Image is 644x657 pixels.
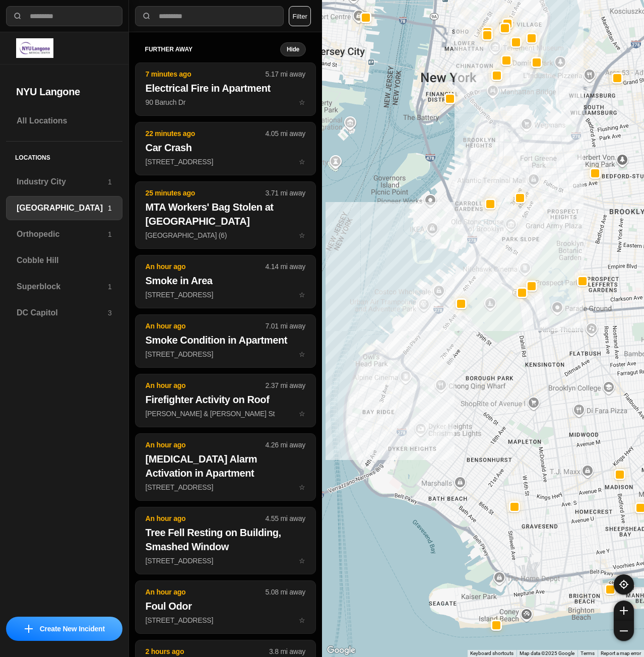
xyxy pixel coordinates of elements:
button: Keyboard shortcuts [470,650,513,657]
a: Terms (opens in new tab) [581,650,595,656]
button: iconCreate New Incident [6,617,122,641]
button: An hour ago4.14 mi awaySmoke in Area[STREET_ADDRESS]star [135,255,316,308]
button: Hide [280,42,306,56]
p: 4.26 mi away [266,440,305,450]
span: star [299,98,305,106]
p: 7 minutes ago [146,69,266,79]
a: 22 minutes ago4.05 mi awayCar Crash[STREET_ADDRESS]star [135,157,316,166]
p: [STREET_ADDRESS] [146,556,305,566]
h2: Foul Odor [146,599,305,613]
p: 5.17 mi away [266,69,305,79]
p: 1 [108,203,112,213]
a: Superblock1 [6,275,122,299]
h2: Smoke Condition in Apartment [146,333,305,347]
small: Hide [287,45,299,53]
p: 3.8 mi away [269,646,305,656]
p: [STREET_ADDRESS] [146,482,305,492]
p: 2.37 mi away [266,380,305,390]
h2: Smoke in Area [146,274,305,288]
button: zoom-in [614,601,634,621]
p: An hour ago [146,380,266,390]
h3: Industry City [17,176,108,188]
h3: Superblock [17,281,108,293]
button: zoom-out [614,621,634,641]
h2: [MEDICAL_DATA] Alarm Activation in Apartment [146,452,305,480]
span: star [299,483,305,491]
a: Cobble Hill [6,248,122,273]
img: search [142,11,152,21]
h2: Car Crash [146,141,305,155]
img: Google [325,644,358,657]
button: Filter [289,6,311,26]
img: icon [25,625,33,633]
h3: DC Capitol [17,307,108,319]
p: 2 hours ago [146,646,269,656]
h3: Orthopedic [17,228,108,240]
p: 3.71 mi away [266,188,305,198]
span: star [299,231,305,239]
h3: Cobble Hill [17,254,112,267]
img: zoom-in [620,607,628,615]
h2: Electrical Fire in Apartment [146,81,305,95]
span: star [299,557,305,565]
a: 25 minutes ago3.71 mi awayMTA Workers' Bag Stolen at [GEOGRAPHIC_DATA][GEOGRAPHIC_DATA] (6)star [135,231,316,239]
a: Open this area in Google Maps (opens a new window) [325,644,358,657]
h2: NYU Langone [16,85,112,99]
a: An hour ago2.37 mi awayFirefighter Activity on Roof[PERSON_NAME] & [PERSON_NAME] Ststar [135,409,316,418]
img: logo [16,38,53,58]
span: star [299,158,305,166]
p: 4.14 mi away [266,261,305,272]
p: An hour ago [146,587,266,597]
a: Report a map error [601,650,641,656]
button: An hour ago2.37 mi awayFirefighter Activity on Roof[PERSON_NAME] & [PERSON_NAME] Ststar [135,374,316,427]
a: Orthopedic1 [6,222,122,246]
p: [GEOGRAPHIC_DATA] (6) [146,230,305,240]
img: recenter [619,580,628,589]
button: 22 minutes ago4.05 mi awayCar Crash[STREET_ADDRESS]star [135,122,316,175]
a: An hour ago7.01 mi awaySmoke Condition in Apartment[STREET_ADDRESS]star [135,350,316,358]
button: recenter [614,574,634,595]
p: 1 [108,177,112,187]
p: 22 minutes ago [146,128,266,139]
p: An hour ago [146,261,266,272]
p: 4.05 mi away [266,128,305,139]
button: An hour ago7.01 mi awaySmoke Condition in Apartment[STREET_ADDRESS]star [135,314,316,368]
button: An hour ago5.08 mi awayFoul Odor[STREET_ADDRESS]star [135,580,316,634]
a: An hour ago4.14 mi awaySmoke in Area[STREET_ADDRESS]star [135,290,316,299]
button: An hour ago4.55 mi awayTree Fell Resting on Building, Smashed Window[STREET_ADDRESS]star [135,507,316,574]
a: DC Capitol3 [6,301,122,325]
a: Industry City1 [6,170,122,194]
img: zoom-out [620,627,628,635]
a: [GEOGRAPHIC_DATA]1 [6,196,122,220]
span: star [299,291,305,299]
h5: further away [145,45,280,53]
h3: All Locations [17,115,112,127]
h5: Locations [6,142,122,170]
button: 25 minutes ago3.71 mi awayMTA Workers' Bag Stolen at [GEOGRAPHIC_DATA][GEOGRAPHIC_DATA] (6)star [135,181,316,249]
a: An hour ago5.08 mi awayFoul Odor[STREET_ADDRESS]star [135,616,316,624]
p: An hour ago [146,321,266,331]
h2: Tree Fell Resting on Building, Smashed Window [146,525,305,554]
span: Map data ©2025 Google [520,650,574,656]
p: [STREET_ADDRESS] [146,349,305,359]
h2: Firefighter Activity on Roof [146,392,305,407]
p: Create New Incident [40,624,105,634]
img: search [13,11,23,21]
a: An hour ago4.26 mi away[MEDICAL_DATA] Alarm Activation in Apartment[STREET_ADDRESS]star [135,483,316,491]
p: [PERSON_NAME] & [PERSON_NAME] St [146,409,305,419]
button: 7 minutes ago5.17 mi awayElectrical Fire in Apartment90 Baruch Drstar [135,62,316,116]
p: [STREET_ADDRESS] [146,157,305,167]
a: An hour ago4.55 mi awayTree Fell Resting on Building, Smashed Window[STREET_ADDRESS]star [135,556,316,565]
p: 90 Baruch Dr [146,97,305,107]
a: 7 minutes ago5.17 mi awayElectrical Fire in Apartment90 Baruch Drstar [135,98,316,106]
p: [STREET_ADDRESS] [146,615,305,625]
p: An hour ago [146,513,266,523]
p: 3 [108,308,112,318]
span: star [299,410,305,418]
p: 1 [108,229,112,239]
h2: MTA Workers' Bag Stolen at [GEOGRAPHIC_DATA] [146,200,305,228]
p: 25 minutes ago [146,188,266,198]
p: 1 [108,282,112,292]
a: All Locations [6,109,122,133]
